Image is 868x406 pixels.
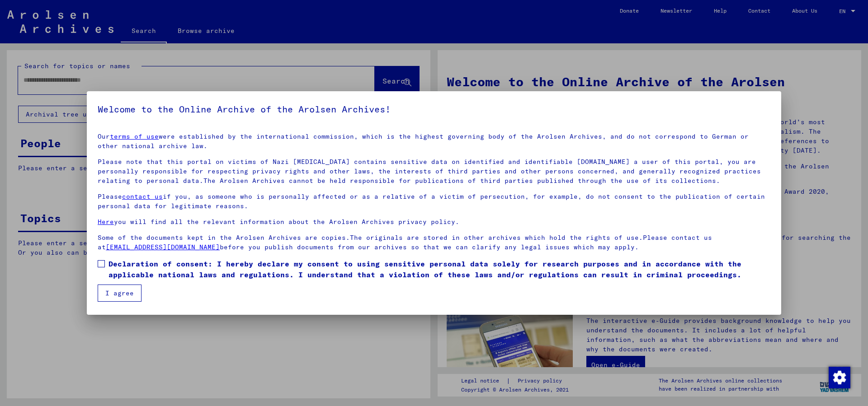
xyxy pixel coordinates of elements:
a: contact us [122,192,163,201]
a: [EMAIL_ADDRESS][DOMAIN_NAME] [106,243,220,251]
a: Here [98,218,114,226]
p: Some of the documents kept in the Arolsen Archives are copies.The originals are stored in other a... [98,233,770,252]
a: terms of use [110,132,159,140]
img: Change consent [829,367,850,388]
p: Our were established by the international commission, which is the highest governing body of the ... [98,132,770,151]
p: Please note that this portal on victims of Nazi [MEDICAL_DATA] contains sensitive data on identif... [98,157,770,186]
button: I agree [98,285,142,302]
p: Please if you, as someone who is personally affected or as a relative of a victim of persecution,... [98,192,770,211]
p: you will find all the relevant information about the Arolsen Archives privacy policy. [98,217,770,227]
h5: Welcome to the Online Archive of the Arolsen Archives! [98,102,770,117]
span: Declaration of consent: I hereby declare my consent to using sensitive personal data solely for r... [108,258,770,280]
